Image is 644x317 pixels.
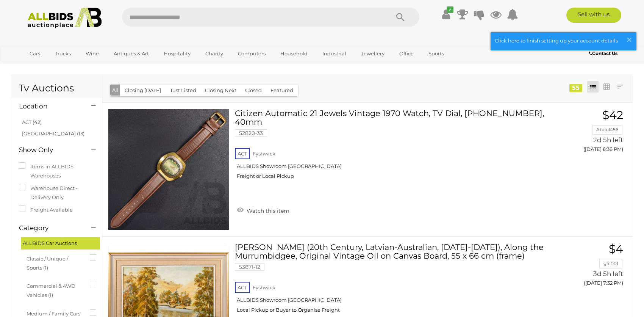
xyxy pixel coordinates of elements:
h4: Show Only [19,146,80,154]
button: All [110,85,120,96]
label: Freight Available [19,206,73,214]
h4: Location [19,103,80,110]
a: Hospitality [159,47,195,60]
a: ACT (42) [22,119,42,125]
a: Wine [81,47,104,60]
a: Household [275,47,313,60]
span: $42 [602,108,623,122]
span: Commercial & 4WD Vehicles (1) [27,280,83,300]
h4: Category [19,224,80,232]
b: Contact Us [589,50,617,56]
span: Watch this item [245,207,289,214]
h1: Tv Auctions [19,83,94,94]
a: Sports [424,47,449,60]
a: Contact Us [589,49,619,58]
i: ✔ [447,6,453,13]
a: Trucks [50,47,76,60]
a: [GEOGRAPHIC_DATA] [25,60,88,72]
button: Closing Next [200,85,241,96]
a: ✔ [440,8,452,21]
a: Cars [25,47,45,60]
a: $4 gfc001 3d 5h left ([DATE] 7:32 PM) [550,243,625,290]
a: Computers [233,47,270,60]
div: ALLBIDS Car Auctions [21,237,100,250]
span: $4 [609,242,623,256]
label: Warehouse Direct - Delivery Only [19,184,94,202]
button: Featured [266,85,298,96]
button: Search [381,8,419,27]
a: $42 Abdul456 2d 5h left ([DATE] 6:36 PM) [550,109,625,156]
a: Sell with us [566,8,621,23]
label: Items in ALLBIDS Warehouses [19,162,94,180]
a: [GEOGRAPHIC_DATA] (13) [22,130,84,137]
button: Closed [241,85,266,96]
span: Classic / Unique / Sports (1) [27,253,83,272]
a: Watch this item [235,204,291,216]
div: 55 [569,84,582,92]
a: Antiques & Art [109,47,154,60]
img: Allbids.com.au [23,8,106,28]
a: Citizen Automatic 21 Jewels Vintage 1970 Watch, TV Dial, [PHONE_NUMBER], 40mm 52820-33 ACT Fyshwi... [241,109,539,185]
a: Jewellery [356,47,389,60]
span: × [626,32,633,47]
a: Charity [200,47,228,60]
button: Closing [DATE] [120,85,166,96]
button: Just Listed [165,85,201,96]
a: Office [394,47,419,60]
a: Industrial [317,47,351,60]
